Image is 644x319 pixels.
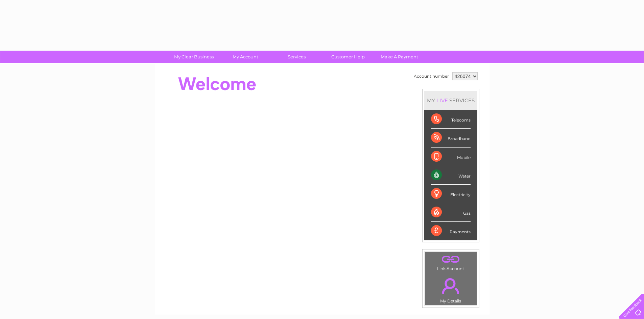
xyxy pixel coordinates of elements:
[431,222,471,240] div: Payments
[412,71,451,82] td: Account number
[425,272,477,305] td: My Details
[320,51,376,63] a: Customer Help
[424,91,477,110] div: MY SERVICES
[431,110,471,129] div: Telecoms
[427,254,475,265] a: .
[166,51,222,63] a: My Clear Business
[431,129,471,147] div: Broadband
[217,51,273,63] a: My Account
[435,97,449,104] div: LIVE
[431,166,471,185] div: Water
[427,274,475,298] a: .
[372,51,427,63] a: Make A Payment
[269,51,325,63] a: Services
[425,251,477,273] td: Link Account
[431,148,471,166] div: Mobile
[431,185,471,203] div: Electricity
[431,203,471,222] div: Gas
